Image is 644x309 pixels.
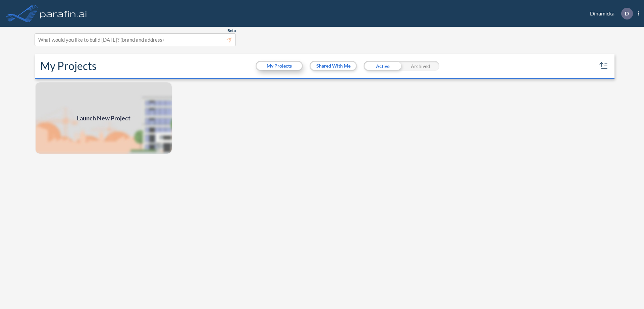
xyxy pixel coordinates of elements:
a: Launch New Project [35,82,172,154]
button: Shared With Me [311,62,356,70]
div: Archived [401,61,439,71]
div: Active [364,61,401,71]
span: Beta [227,28,236,33]
h2: My Projects [40,60,97,72]
span: Launch New Project [77,114,130,123]
button: sort [598,61,609,71]
div: Dinamicka [580,8,639,20]
img: logo [39,7,88,20]
button: My Projects [257,62,302,70]
img: add [35,82,172,154]
p: D [625,10,629,16]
